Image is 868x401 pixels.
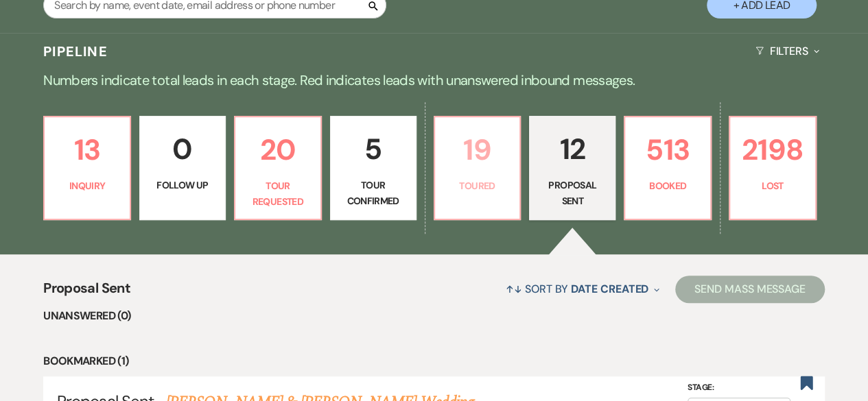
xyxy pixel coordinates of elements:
[43,42,108,61] h3: Pipeline
[339,178,408,208] p: Tour Confirmed
[675,276,825,303] button: Send Mass Message
[43,278,130,307] span: Proposal Sent
[339,126,408,172] p: 5
[148,126,217,172] p: 0
[529,116,615,220] a: 12Proposal Sent
[434,116,521,220] a: 19Toured
[624,116,712,220] a: 513Booked
[234,116,322,220] a: 20Tour Requested
[738,127,807,173] p: 2198
[53,178,121,193] p: Inquiry
[500,271,665,307] button: Sort By Date Created
[139,116,226,220] a: 0Follow Up
[53,127,121,173] p: 13
[538,178,607,208] p: Proposal Sent
[633,178,702,193] p: Booked
[43,116,131,220] a: 13Inquiry
[729,116,817,220] a: 2198Lost
[738,178,807,193] p: Lost
[443,178,512,193] p: Toured
[244,178,312,209] p: Tour Requested
[750,33,825,69] button: Filters
[506,282,522,296] span: ↑↓
[633,127,702,173] p: 513
[330,116,417,220] a: 5Tour Confirmed
[571,282,648,296] span: Date Created
[43,352,825,370] li: Bookmarked (1)
[148,178,217,193] p: Follow Up
[538,126,607,172] p: 12
[688,380,790,396] label: Stage:
[43,307,825,325] li: Unanswered (0)
[244,127,312,173] p: 20
[443,127,512,173] p: 19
